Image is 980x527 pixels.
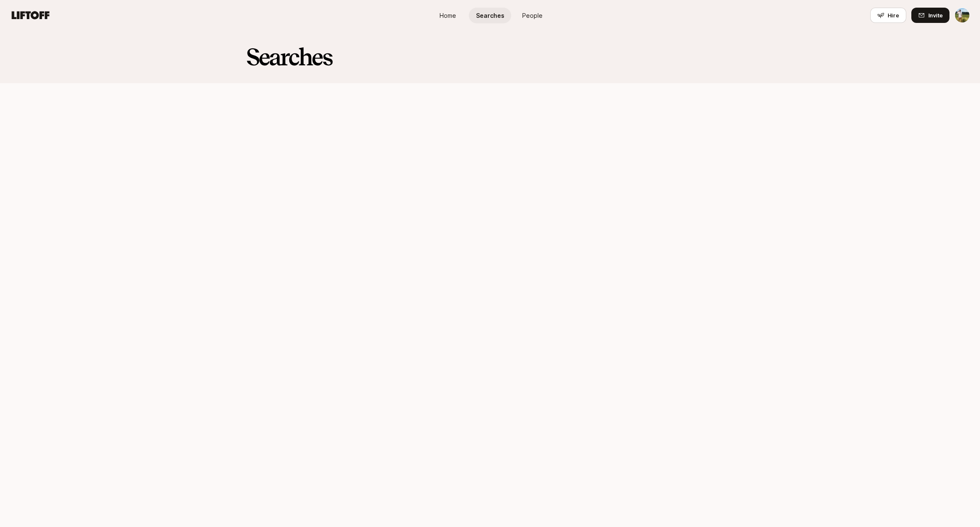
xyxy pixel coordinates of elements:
[955,8,970,23] button: Tyler Kieft
[955,8,969,22] img: Tyler Kieft
[870,8,906,23] button: Hire
[246,44,734,70] h2: Searches
[911,8,949,23] button: Invite
[476,11,504,20] span: Searches
[522,11,543,20] span: People
[469,8,511,23] a: Searches
[440,11,456,20] span: Home
[888,11,899,20] span: Hire
[426,8,469,23] a: Home
[928,11,943,20] span: Invite
[511,8,554,23] a: People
